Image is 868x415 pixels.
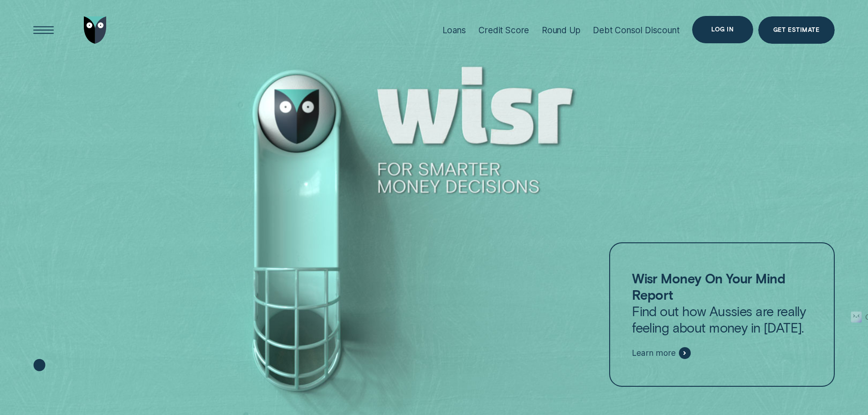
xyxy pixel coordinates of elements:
div: Log in [711,27,734,32]
div: Loans [442,25,466,36]
strong: Wisr Money On Your Mind Report [632,270,785,302]
div: Round Up [542,25,580,36]
a: Get Estimate [758,16,835,44]
span: Learn more [632,348,675,358]
p: Find out how Aussies are really feeling about money in [DATE]. [632,270,812,336]
img: Wisr [84,16,107,44]
button: Log in [692,16,753,43]
div: Credit Score [478,25,529,36]
a: Wisr Money On Your Mind ReportFind out how Aussies are really feeling about money in [DATE].Learn... [609,242,834,387]
div: Debt Consol Discount [593,25,679,36]
button: Open Menu [30,16,57,44]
